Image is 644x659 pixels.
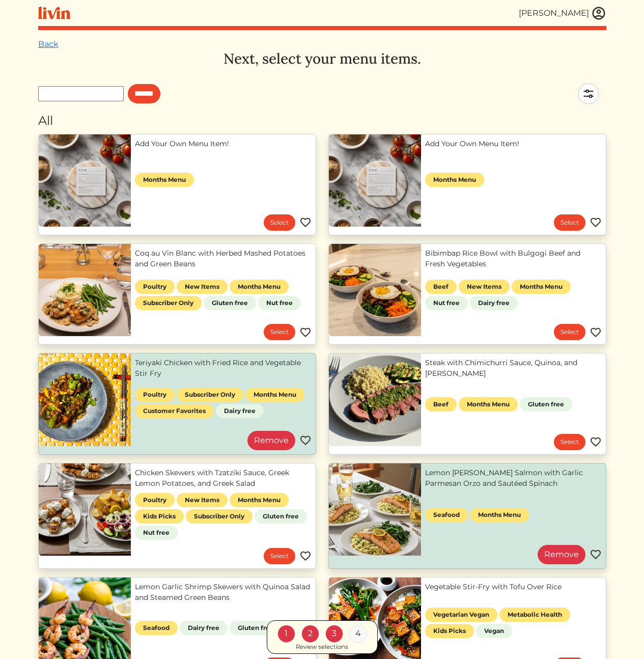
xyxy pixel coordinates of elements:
a: Coq au Vin Blanc with Herbed Mashed Potatoes and Green Beans [135,248,312,269]
h3: Next, select your menu items. [38,50,606,68]
a: Remove [538,545,585,564]
div: Review selections [296,642,348,651]
div: All [38,112,606,130]
a: Select [264,324,295,340]
a: Select [554,324,585,340]
a: Select [554,434,585,450]
a: Add Your Own Menu Item! [135,139,312,149]
a: Steak with Chimichurri Sauce, Quinoa, and [PERSON_NAME] [425,358,602,379]
img: Favorite menu item [299,326,312,339]
a: 1 2 3 4 Review selections [267,620,378,654]
div: [PERSON_NAME] [519,7,589,19]
img: Favorite menu item [299,550,312,562]
a: Select [554,214,585,231]
a: Bibimbap Rice Bowl with Bulgogi Beef and Fresh Vegetables [425,248,602,269]
a: Select [264,214,295,231]
a: Teriyaki Chicken with Fried Rice and Vegetable Stir Fry [135,358,312,379]
a: Back [38,39,59,49]
a: Lemon Garlic Shrimp Skewers with Quinoa Salad and Steamed Green Beans [135,582,312,603]
div: 3 [325,624,343,642]
a: Vegetable Stir-Fry with Tofu Over Rice [425,582,602,592]
img: Favorite menu item [590,548,602,561]
a: Chicken Skewers with Tzatziki Sauce, Greek Lemon Potatoes, and Greek Salad [135,468,312,489]
img: user_account-e6e16d2ec92f44fc35f99ef0dc9cddf60790bfa021a6ecb1c896eb5d2907b31c.svg [591,6,606,21]
img: filter-5a7d962c2457a2d01fc3f3b070ac7679cf81506dd4bc827d76cf1eb68fb85cd7.svg [571,76,606,112]
img: Favorite menu item [590,326,602,339]
a: Lemon [PERSON_NAME] Salmon with Garlic Parmesan Orzo and Sautéed Spinach [425,468,602,489]
div: 1 [277,624,295,642]
a: Select [264,548,295,564]
img: Favorite menu item [590,216,602,229]
a: Remove [247,431,295,450]
img: Favorite menu item [590,436,602,448]
div: 4 [349,624,367,642]
div: 2 [301,624,319,642]
a: Add Your Own Menu Item! [425,139,602,149]
img: Favorite menu item [299,216,312,229]
img: Favorite menu item [299,434,312,447]
img: livin-logo-a0d97d1a881af30f6274990eb6222085a2533c92bbd1e4f22c21b4f0d0e3210c.svg [38,7,70,19]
